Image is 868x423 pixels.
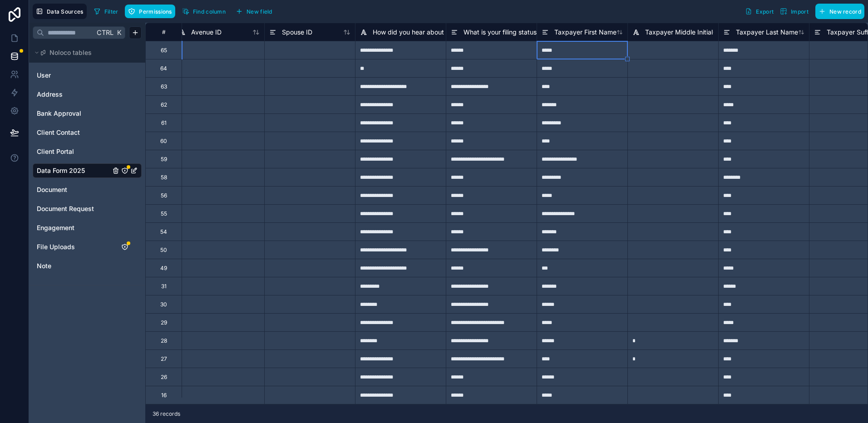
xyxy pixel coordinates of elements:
div: 55 [161,210,167,217]
div: 58 [161,174,167,181]
span: K [116,30,122,36]
span: Address [37,90,63,99]
div: 60 [160,138,167,145]
span: Data Form 2025 [37,166,85,175]
a: File Uploads [37,242,110,251]
button: Filter [90,5,122,18]
div: 16 [161,392,167,399]
div: Engagement [33,221,142,235]
div: 27 [161,355,167,363]
span: New record [829,8,861,15]
span: Export [756,8,774,15]
button: Permissions [125,5,175,18]
span: New field [247,8,272,15]
a: Data Form 2025 [37,166,110,175]
span: Data Sources [47,8,84,15]
span: Taxpayer Last Name [736,28,798,37]
span: Note [37,261,51,271]
a: Document [37,185,110,194]
button: Export [742,4,777,19]
span: Document Request [37,204,94,213]
span: Import [791,8,809,15]
div: 31 [161,283,167,290]
a: Bank Approval [37,109,110,118]
div: 65 [161,47,167,54]
div: 26 [161,374,167,381]
a: Permissions [125,5,178,18]
div: 59 [161,156,167,163]
div: 63 [161,83,167,90]
button: Import [777,4,812,19]
span: Avenue ID [191,28,222,37]
button: Data Sources [33,4,87,19]
a: Client Portal [37,147,110,156]
div: Document Request [33,202,142,216]
div: User [33,68,142,83]
div: Bank Approval [33,106,142,121]
div: 30 [160,301,167,308]
a: Address [37,90,110,99]
span: Find column [193,8,226,15]
a: Note [37,261,110,271]
div: 50 [160,246,167,254]
span: Ctrl [96,27,114,38]
span: Spouse ID [282,28,312,37]
span: Noloco tables [49,48,92,57]
div: 61 [161,119,167,127]
div: Client Contact [33,125,142,140]
span: What is your filing status [464,28,537,37]
div: 62 [161,101,167,108]
div: File Uploads [33,240,142,254]
span: Taxpayer First Name [554,28,616,37]
a: Engagement [37,223,110,232]
div: 54 [160,228,167,236]
div: 28 [161,337,167,344]
span: How did you hear about us [373,28,453,37]
a: New record [812,4,864,19]
span: 36 records [153,410,180,418]
div: Address [33,87,142,102]
div: Document [33,182,142,197]
div: 29 [161,319,167,326]
button: Noloco tables [33,46,136,59]
span: Bank Approval [37,109,81,118]
a: User [37,71,110,80]
span: File Uploads [37,242,75,251]
span: Filter [104,8,118,15]
span: Engagement [37,223,74,232]
span: Document [37,185,67,194]
div: # [153,29,175,35]
div: 56 [161,192,167,199]
div: 64 [160,65,167,72]
button: New field [232,5,276,18]
span: Taxpayer Middle Initial [645,28,713,37]
span: Client Portal [37,147,74,156]
a: Client Contact [37,128,110,137]
span: Permissions [139,8,172,15]
a: Document Request [37,204,110,213]
div: Note [33,259,142,273]
span: User [37,71,51,80]
div: Client Portal [33,144,142,159]
div: 49 [160,265,167,272]
button: New record [815,4,864,19]
div: Data Form 2025 [33,163,142,178]
span: Client Contact [37,128,80,137]
button: Find column [179,5,229,18]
